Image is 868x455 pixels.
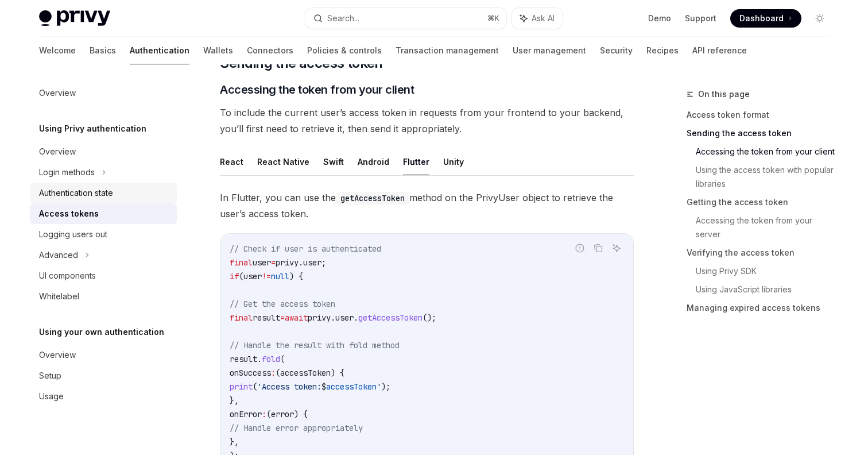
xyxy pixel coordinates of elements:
span: // Get the access token [230,299,335,309]
button: Android [358,148,389,175]
span: 'Access token: [257,381,321,392]
div: UI components [39,269,96,283]
a: Setup [30,365,177,386]
div: Access tokens [39,207,99,221]
a: Sending the access token [687,124,838,142]
a: Welcome [39,37,76,64]
a: Wallets [203,37,233,64]
span: // Handle the result with fold method [230,340,400,350]
span: (); [423,313,436,323]
a: Using JavaScript libraries [696,280,838,299]
span: null [271,271,289,282]
span: $ [321,381,326,392]
span: result. [230,354,262,364]
span: fold [262,354,280,364]
span: Accessing the token from your client [220,82,414,98]
a: Accessing the token from your client [696,142,838,161]
a: Authentication state [30,183,177,203]
span: ); [381,381,390,392]
span: privy.user. [308,313,358,323]
button: Swift [323,148,344,175]
a: Authentication [130,37,189,64]
span: != [262,271,271,282]
a: Usage [30,386,177,407]
div: Setup [39,369,61,383]
a: Getting the access token [687,193,838,211]
span: await [285,313,308,323]
button: Flutter [403,148,429,175]
div: Advanced [39,248,78,262]
a: Using Privy SDK [696,262,838,280]
img: light logo [39,10,110,26]
span: user [253,257,271,268]
a: Demo [648,13,671,24]
button: React Native [257,148,309,175]
a: Accessing the token from your server [696,211,838,244]
a: Support [685,13,716,24]
div: Overview [39,348,76,362]
button: Toggle dark mode [811,9,829,28]
span: : [271,368,276,378]
a: Recipes [646,37,679,64]
button: Unity [443,148,464,175]
code: getAccessToken [336,192,409,205]
span: onError [230,409,262,419]
h5: Using your own authentication [39,325,164,339]
span: = [280,313,285,323]
button: Search...⌘K [305,8,506,29]
span: result [253,313,280,323]
a: Security [600,37,633,64]
button: Report incorrect code [572,241,587,256]
span: In Flutter, you can use the method on the PrivyUser object to retrieve the user’s access token. [220,190,634,222]
a: API reference [692,37,747,64]
a: Basics [90,37,116,64]
a: Access tokens [30,203,177,224]
span: // Check if user is authenticated [230,244,381,254]
a: UI components [30,265,177,286]
span: ( [280,354,285,364]
button: Ask AI [512,8,563,29]
span: // Handle error appropriately [230,423,363,433]
span: accessToken [326,381,377,392]
span: final [230,313,253,323]
a: Transaction management [396,37,499,64]
span: if [230,271,239,282]
span: ⌘ K [487,14,499,23]
a: Access token format [687,106,838,124]
span: print [230,381,253,392]
div: Logging users out [39,227,107,241]
div: Search... [327,11,359,25]
span: privy.user; [276,257,326,268]
a: Logging users out [30,224,177,245]
span: = [271,257,276,268]
span: getAccessToken [358,313,423,323]
span: }, [230,395,239,406]
span: ' [377,381,381,392]
a: Verifying the access token [687,244,838,262]
span: }, [230,437,239,447]
a: Whitelabel [30,286,177,307]
span: ( [253,381,257,392]
span: (error) { [266,409,308,419]
a: Managing expired access tokens [687,299,838,317]
h5: Using Privy authentication [39,122,146,136]
a: Overview [30,141,177,162]
a: Overview [30,83,177,103]
span: Dashboard [739,13,784,24]
div: Overview [39,145,76,159]
a: Dashboard [730,9,801,28]
button: React [220,148,243,175]
span: final [230,257,253,268]
button: Copy the contents from the code block [591,241,606,256]
a: Using the access token with popular libraries [696,161,838,193]
span: (accessToken) { [276,368,344,378]
span: ) { [289,271,303,282]
div: Usage [39,390,64,403]
span: : [262,409,266,419]
span: To include the current user’s access token in requests from your frontend to your backend, you’ll... [220,105,634,137]
span: On this page [698,87,750,101]
div: Authentication state [39,186,113,200]
a: Policies & controls [307,37,382,64]
div: Whitelabel [39,290,79,303]
span: (user [239,271,262,282]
